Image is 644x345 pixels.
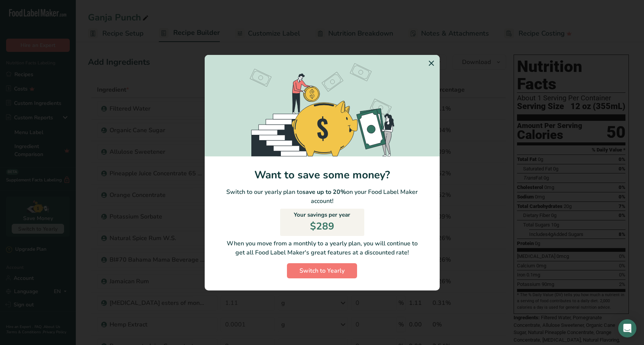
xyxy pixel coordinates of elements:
h1: Want to save some money? [205,169,440,181]
b: save up to 20% [302,188,346,196]
p: When you move from a monthly to a yearly plan, you will continue to get all Food Label Maker's gr... [211,239,434,257]
span: Switch to Yearly [299,266,345,275]
p: Switch to our yearly plan to on your Food Label Maker account! [205,187,440,206]
p: $289 [310,219,334,234]
button: Switch to Yearly [287,263,357,278]
p: Your savings per year [294,211,350,219]
div: Open Intercom Messenger [618,319,636,337]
